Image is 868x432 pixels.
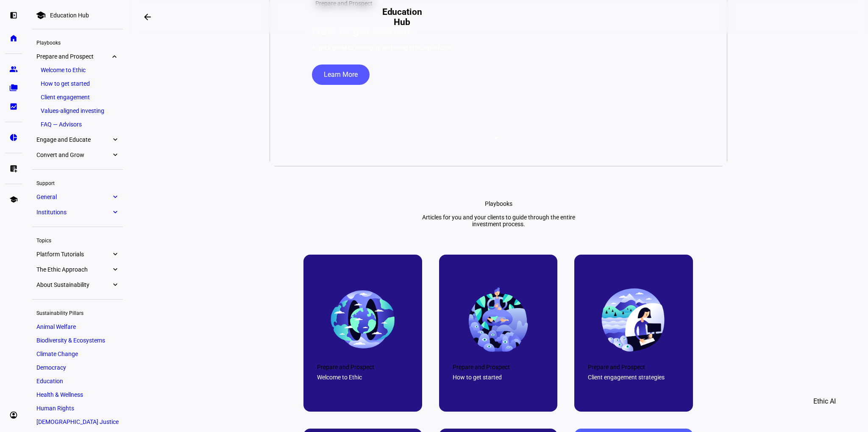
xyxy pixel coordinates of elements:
div: Welcome to Ethic [317,374,409,381]
eth-mat-symbol: home [9,34,18,42]
eth-mat-symbol: expand_more [111,281,119,289]
span: Biodiversity & Ecosystems [36,337,105,344]
div: How to get started [453,374,544,381]
span: Institutions [36,209,111,216]
button: Ethic AI [801,391,848,412]
eth-mat-symbol: list_alt_add [9,164,18,173]
a: Welcome to Ethic [36,64,119,76]
a: Climate Change [32,348,123,360]
span: Platform Tutorials [36,251,111,258]
mat-icon: arrow_backwards [142,12,153,22]
eth-mat-symbol: group [9,65,18,73]
img: 67c0a1a41fd1db2665af57fe_663e60d4891242c5d6cd469c_final-earth.png [329,286,396,353]
span: Learn More [324,65,358,85]
span: Human Rights [36,405,74,412]
div: Articles for you and your clients to guide through the entire investment process. [413,214,584,227]
a: FAQ — Advisors [36,118,119,130]
eth-mat-symbol: expand_more [111,265,119,274]
eth-mat-symbol: expand_more [111,135,119,144]
eth-mat-symbol: expand_more [111,193,119,201]
a: Generalexpand_more [32,191,123,203]
div: Playbooks [32,36,123,48]
span: Prepare and Prospect [36,53,111,60]
div: A quick guide to setting up and using Ethic’s platform. [312,44,452,51]
eth-mat-symbol: expand_more [111,250,119,258]
span: [DEMOGRAPHIC_DATA] Justice [36,418,119,425]
span: Convert and Grow [36,151,111,158]
a: Education [32,375,123,387]
a: folder_copy [5,79,22,96]
a: Values-aligned investing [36,105,119,117]
div: Prepare and Prospect [317,364,409,370]
div: Prepare and Prospect [453,364,544,370]
div: Prepare and Prospect [588,364,679,370]
div: Playbooks [485,200,512,207]
eth-mat-symbol: expand_more [111,208,119,216]
a: Democracy [32,362,123,373]
mat-icon: school [36,10,46,20]
a: home [5,30,22,47]
span: Education [36,378,63,384]
a: group [5,61,22,78]
eth-mat-symbol: expand_more [111,151,119,159]
eth-mat-symbol: expand_more [111,52,119,61]
eth-mat-symbol: folder_copy [9,84,18,92]
span: Climate Change [36,351,78,357]
img: 67c0a1a361bf038d2e293661_66d75062e6db20f9f8bea3a5_World%25203.png [465,286,532,353]
div: Topics [32,234,123,246]
a: How to get started [36,78,119,90]
a: pie_chart [5,129,22,146]
div: Sustainability Pillars [32,306,123,318]
a: [DEMOGRAPHIC_DATA] Justice [32,416,123,428]
eth-mat-symbol: account_circle [9,411,18,419]
span: About Sustainability [36,281,111,288]
span: Ethic AI [813,391,836,412]
a: Animal Welfare [32,321,123,333]
span: General [36,194,111,200]
a: Biodiversity & Ecosystems [32,334,123,346]
div: Client engagement strategies [588,374,679,381]
a: Health & Wellness [32,389,123,401]
eth-mat-symbol: school [9,195,18,204]
a: Client engagement [36,91,119,103]
div: Support [32,177,123,188]
eth-mat-symbol: left_panel_open [9,11,18,20]
eth-mat-symbol: bid_landscape [9,102,18,111]
eth-mat-symbol: pie_chart [9,133,18,142]
span: Health & Wellness [36,391,83,398]
span: The Ethic Approach [36,266,111,273]
span: Engage and Educate [36,136,111,143]
img: 67c0a1a3dd398c4549a83ca6_663e60d4891242c5d6cd46be_final-office.png [600,286,667,353]
a: Human Rights [32,402,123,414]
a: bid_landscape [5,98,22,115]
h2: Education Hub [378,7,426,27]
span: Democracy [36,364,66,371]
div: Education Hub [50,12,89,19]
button: Learn More [312,65,370,85]
a: Institutionsexpand_more [32,206,123,218]
span: Animal Welfare [36,323,76,330]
